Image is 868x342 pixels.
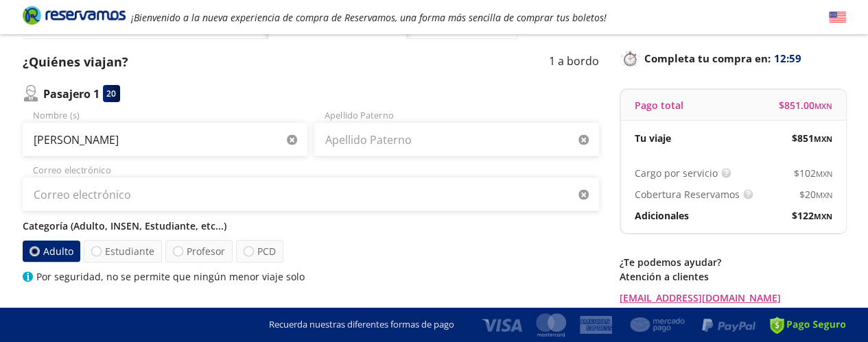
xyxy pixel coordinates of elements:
[236,240,283,262] label: PCD
[314,123,599,157] input: Apellido Paterno
[635,187,740,201] p: Cobertura Reservamos
[103,85,120,102] div: 20
[131,11,607,24] em: ¡Bienvenido a la nueva experiencia de compra de Reservamos, una forma más sencilla de comprar tus...
[84,240,162,262] label: Estudiante
[792,131,832,145] span: $ 851
[799,187,832,201] span: $ 20
[23,123,307,157] input: Nombre (s)
[43,86,99,102] p: Pasajero 1
[23,178,599,212] input: Correo electrónico
[620,255,846,269] p: ¿Te podemos ayudar?
[23,241,80,262] label: Adulto
[814,211,832,221] small: MXN
[620,269,846,284] p: Atención a clientes
[779,98,832,112] span: $ 851.00
[774,51,801,66] span: 12:59
[794,166,832,180] span: $ 102
[816,190,832,200] small: MXN
[814,101,832,111] small: MXN
[816,169,832,179] small: MXN
[549,53,599,71] p: 1 a bordo
[23,5,126,29] a: Brand Logo
[23,53,128,71] p: ¿Quiénes viajan?
[635,98,683,112] p: Pago total
[620,291,846,305] a: [EMAIL_ADDRESS][DOMAIN_NAME]
[635,131,671,145] p: Tu viaje
[269,318,454,332] p: Recuerda nuestras diferentes formas de pago
[36,269,305,284] p: Por seguridad, no se permite que ningún menor viaje solo
[23,5,126,25] i: Brand Logo
[23,219,599,233] p: Categoría (Adulto, INSEN, Estudiante, etc...)
[620,49,846,68] p: Completa tu compra en :
[165,240,233,262] label: Profesor
[635,208,689,223] p: Adicionales
[829,9,846,26] button: English
[792,208,832,223] span: $ 122
[814,134,832,144] small: MXN
[635,166,718,180] p: Cargo por servicio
